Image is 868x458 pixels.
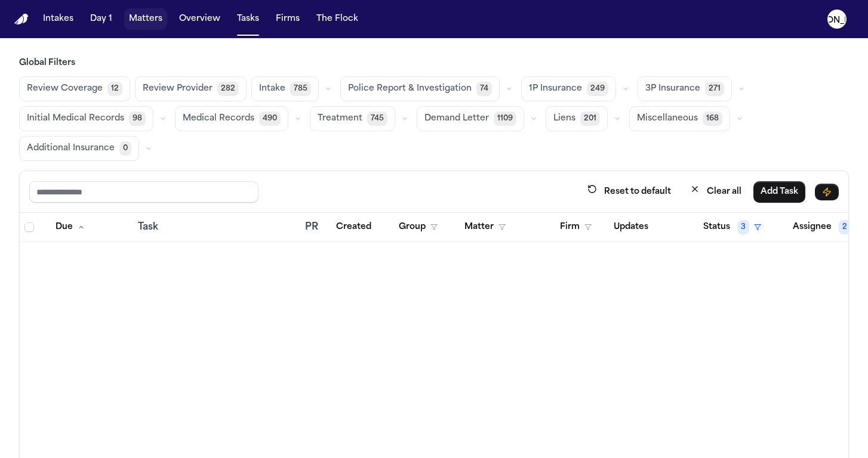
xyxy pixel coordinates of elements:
[119,141,131,156] span: 0
[815,184,839,200] button: Immediate Task
[19,136,139,161] button: Additional Insurance0
[175,106,288,131] button: Medical Records490
[135,76,247,101] button: Review Provider282
[251,76,319,101] button: Intake785
[24,222,34,232] span: Select all
[645,83,700,95] span: 3P Insurance
[587,82,608,96] span: 249
[629,106,730,131] button: Miscellaneous168
[703,112,722,126] span: 168
[696,216,768,238] button: Status3
[174,8,225,30] button: Overview
[529,83,582,95] span: 1P Insurance
[424,113,489,125] span: Demand Letter
[637,113,698,125] span: Miscellaneous
[19,57,849,69] h3: Global Filters
[38,8,78,30] button: Intakes
[348,83,472,95] span: Police Report & Investigation
[138,220,296,234] div: Task
[329,216,378,238] button: Created
[683,181,749,203] button: Clear all
[305,220,319,234] div: PR
[417,106,524,131] button: Demand Letter1109
[607,216,655,238] button: Updates
[340,76,500,101] button: Police Report & Investigation74
[27,143,115,154] span: Additional Insurance
[521,76,616,101] button: 1P Insurance249
[553,113,575,125] span: Liens
[232,8,264,30] button: Tasks
[259,112,281,126] span: 490
[27,83,103,95] span: Review Coverage
[48,216,92,238] button: Due
[19,106,153,131] button: Initial Medical Records98
[318,113,362,125] span: Treatment
[310,106,395,131] button: Treatment745
[580,112,600,126] span: 201
[217,82,239,96] span: 282
[129,112,146,126] span: 98
[183,113,254,125] span: Medical Records
[85,8,117,30] button: Day 1
[638,76,732,101] button: 3P Insurance271
[290,82,311,96] span: 785
[367,112,387,126] span: 745
[107,82,122,96] span: 12
[27,113,124,125] span: Initial Medical Records
[19,76,130,101] button: Review Coverage12
[753,181,805,203] button: Add Task
[705,82,724,96] span: 271
[124,8,167,30] button: Matters
[14,14,29,25] img: Finch Logo
[271,8,304,30] button: Firms
[553,216,599,238] button: Firm
[476,82,492,96] span: 74
[546,106,608,131] button: Liens201
[259,83,285,95] span: Intake
[580,181,678,203] button: Reset to default
[457,216,513,238] button: Matter
[14,14,29,25] a: Home
[143,83,213,95] span: Review Provider
[312,8,363,30] button: The Flock
[392,216,445,238] button: Group
[494,112,516,126] span: 1109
